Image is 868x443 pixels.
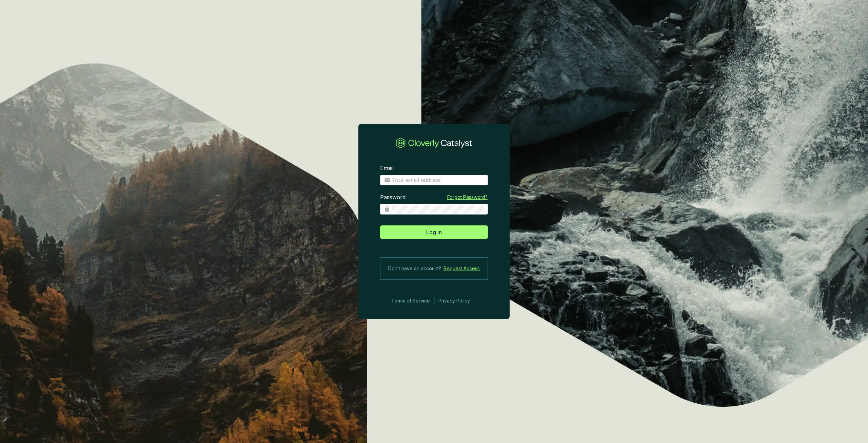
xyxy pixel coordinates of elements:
a: Terms of Service [389,297,430,305]
input: Email [392,177,484,184]
button: Log In [380,225,488,239]
div: | [433,297,435,305]
label: Password [380,194,406,201]
a: Forgot Password? [447,194,488,201]
span: Don’t have an account? [388,264,441,273]
span: Log In [426,228,442,236]
label: Email [380,165,394,172]
a: Privacy Policy [438,297,479,305]
a: Request Access [443,264,480,273]
input: Password [392,205,484,213]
